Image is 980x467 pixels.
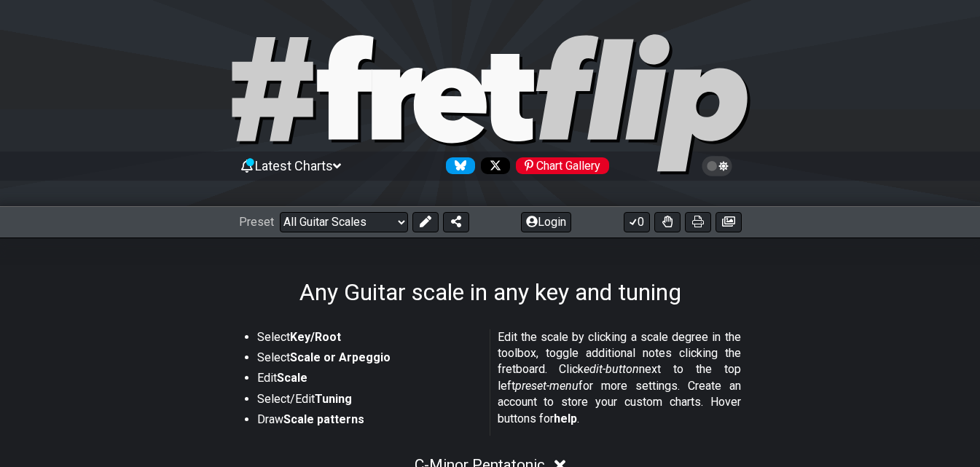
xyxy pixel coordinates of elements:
[277,371,307,385] strong: Scale
[280,212,408,232] select: Preset
[510,157,609,174] a: #fretflip at Pinterest
[239,215,274,229] span: Preset
[443,212,469,232] button: Share Preset
[584,362,639,376] em: edit-button
[709,160,726,173] span: Toggle light / dark theme
[685,212,711,232] button: Print
[299,278,681,306] h1: Any Guitar scale in any key and tuning
[290,330,341,344] strong: Key/Root
[554,412,577,425] strong: help
[440,157,475,174] a: Follow #fretflip at Bluesky
[315,392,352,406] strong: Tuning
[257,329,480,350] li: Select
[257,370,480,391] li: Edit
[654,212,681,232] button: Toggle Dexterity for all fretkits
[257,391,480,412] li: Select/Edit
[475,157,510,174] a: Follow #fretflip at X
[290,350,391,364] strong: Scale or Arpeggio
[515,379,579,393] em: preset-menu
[624,212,650,232] button: 0
[283,412,364,426] strong: Scale patterns
[257,412,480,432] li: Draw
[498,329,741,427] p: Edit the scale by clicking a scale degree in the toolbox, toggle additional notes clicking the fr...
[412,212,439,232] button: Edit Preset
[257,350,480,370] li: Select
[255,158,333,173] span: Latest Charts
[716,212,742,232] button: Create image
[516,157,609,174] div: Chart Gallery
[521,212,571,232] button: Login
